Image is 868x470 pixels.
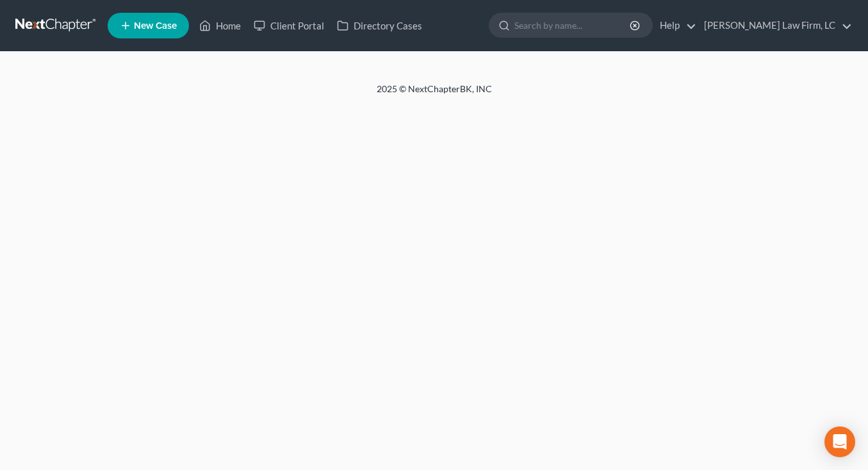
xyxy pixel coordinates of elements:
[698,14,852,37] a: [PERSON_NAME] Law Firm, LC
[193,14,247,37] a: Home
[653,14,696,37] a: Help
[824,426,855,457] div: Open Intercom Messenger
[134,21,177,31] span: New Case
[331,14,429,37] a: Directory Cases
[514,13,632,37] input: Search by name...
[69,83,799,106] div: 2025 © NextChapterBK, INC
[247,14,331,37] a: Client Portal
